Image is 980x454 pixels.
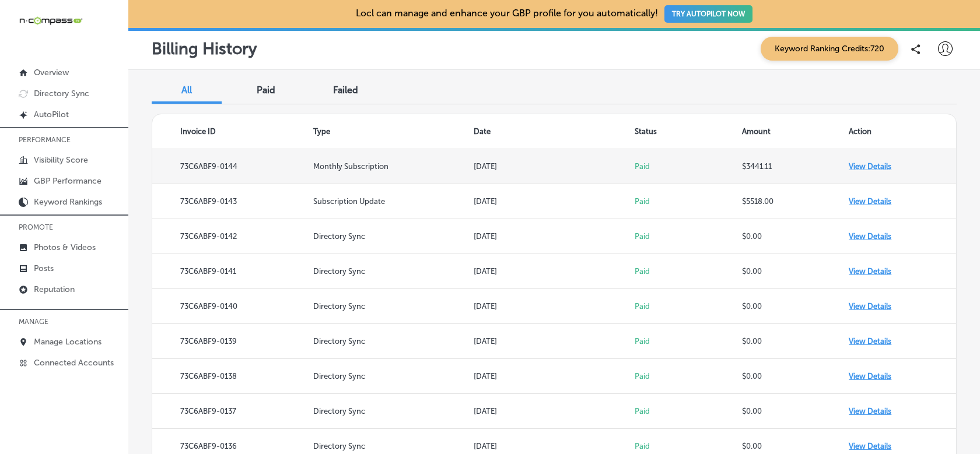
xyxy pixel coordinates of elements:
[152,394,313,429] td: 73C6ABF9-0137
[635,289,742,324] td: Paid
[474,394,635,429] td: [DATE]
[152,149,313,184] td: 73C6ABF9-0144
[742,394,849,429] td: $0.00
[849,324,956,359] td: View Details
[742,254,849,289] td: $0.00
[34,197,102,207] p: Keyword Rankings
[635,114,742,149] th: Status
[742,149,849,184] td: $3441.11
[19,15,83,26] img: 660ab0bf-5cc7-4cb8-ba1c-48b5ae0f18e60NCTV_CLogo_TV_Black_-500x88.png
[474,324,635,359] td: [DATE]
[474,114,635,149] th: Date
[635,324,742,359] td: Paid
[152,289,313,324] td: 73C6ABF9-0140
[34,89,89,98] p: Directory Sync
[313,149,474,184] td: Monthly Subscription
[313,184,474,219] td: Subscription Update
[742,324,849,359] td: $0.00
[742,219,849,254] td: $0.00
[635,219,742,254] td: Paid
[664,5,752,23] button: TRY AUTOPILOT NOW
[742,114,849,149] th: Amount
[849,149,956,184] td: View Details
[313,114,474,149] th: Type
[474,184,635,219] td: [DATE]
[181,85,192,96] span: All
[34,155,88,165] p: Visibility Score
[313,289,474,324] td: Directory Sync
[849,184,956,219] td: View Details
[474,359,635,394] td: [DATE]
[474,254,635,289] td: [DATE]
[34,242,96,252] p: Photos & Videos
[313,254,474,289] td: Directory Sync
[635,149,742,184] td: Paid
[34,68,69,78] p: Overview
[635,184,742,219] td: Paid
[34,337,101,347] p: Manage Locations
[742,289,849,324] td: $0.00
[635,254,742,289] td: Paid
[313,359,474,394] td: Directory Sync
[313,394,474,429] td: Directory Sync
[34,110,69,119] p: AutoPilot
[152,114,313,149] th: Invoice ID
[152,324,313,359] td: 73C6ABF9-0139
[742,184,849,219] td: $5518.00
[474,219,635,254] td: [DATE]
[849,254,956,289] td: View Details
[34,284,75,294] p: Reputation
[34,358,114,368] p: Connected Accounts
[152,184,313,219] td: 73C6ABF9-0143
[313,324,474,359] td: Directory Sync
[152,39,257,58] p: Billing History
[152,254,313,289] td: 73C6ABF9-0141
[34,263,54,273] p: Posts
[34,176,101,186] p: GBP Performance
[474,149,635,184] td: [DATE]
[152,219,313,254] td: 73C6ABF9-0142
[152,359,313,394] td: 73C6ABF9-0138
[849,359,956,394] td: View Details
[313,219,474,254] td: Directory Sync
[635,359,742,394] td: Paid
[742,359,849,394] td: $0.00
[635,394,742,429] td: Paid
[761,37,898,61] span: Keyword Ranking Credits: 720
[849,114,956,149] th: Action
[849,219,956,254] td: View Details
[849,394,956,429] td: View Details
[333,85,358,96] span: Failed
[474,289,635,324] td: [DATE]
[849,289,956,324] td: View Details
[257,85,275,96] span: Paid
